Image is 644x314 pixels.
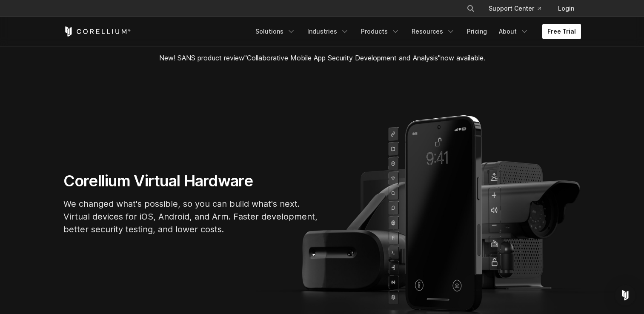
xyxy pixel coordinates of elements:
[250,24,301,39] a: Solutions
[462,24,492,39] a: Pricing
[551,1,581,16] a: Login
[456,1,581,16] div: Navigation Menu
[406,24,460,39] a: Resources
[244,54,441,62] a: "Collaborative Mobile App Security Development and Analysis"
[356,24,405,39] a: Products
[63,26,131,37] a: Corellium Home
[302,24,354,39] a: Industries
[542,24,581,39] a: Free Trial
[63,197,319,236] p: We changed what's possible, so you can build what's next. Virtual devices for iOS, Android, and A...
[159,54,485,62] span: New! SANS product review now available.
[463,1,478,16] button: Search
[63,171,319,191] h1: Corellium Virtual Hardware
[494,24,534,39] a: About
[615,285,635,305] div: Open Intercom Messenger
[250,24,581,39] div: Navigation Menu
[482,1,548,16] a: Support Center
